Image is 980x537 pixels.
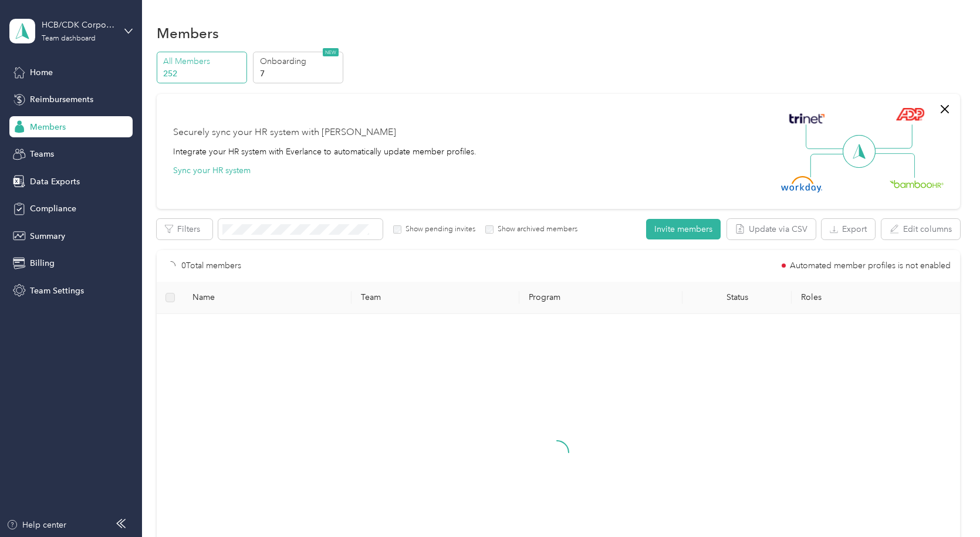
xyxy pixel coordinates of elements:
th: Name [183,282,351,314]
img: Workday [781,176,822,192]
img: ADP [895,107,924,121]
div: Team dashboard [42,35,96,42]
span: Members [30,121,66,133]
button: Update via CSV [727,219,816,239]
span: Summary [30,230,65,242]
p: 0 Total members [181,259,241,272]
div: Integrate your HR system with Everlance to automatically update member profiles. [173,146,477,158]
img: BambooHR [890,180,944,188]
button: Sync your HR system [173,164,251,177]
span: Data Exports [30,175,80,188]
th: Status [682,282,792,314]
label: Show archived members [494,224,577,235]
span: Home [30,66,53,79]
span: Name [192,292,342,302]
span: Team Settings [30,285,84,297]
span: Compliance [30,202,76,215]
h1: Members [157,27,219,39]
p: 7 [260,67,340,80]
p: 252 [163,67,243,80]
div: Securely sync your HR system with [PERSON_NAME] [173,126,396,140]
img: Line Right Down [874,153,915,178]
span: Billing [30,257,55,269]
th: Program [519,282,683,314]
label: Show pending invites [401,224,475,235]
button: Export [822,219,875,239]
button: Help center [6,519,66,531]
div: HCB/CDK Corporate [42,19,115,31]
span: NEW [323,48,339,56]
span: Automated member profiles is not enabled [790,262,951,270]
th: Roles [792,282,959,314]
button: Invite members [646,219,721,239]
button: Edit columns [881,219,960,239]
button: Filters [157,219,212,239]
img: Line Left Up [806,124,847,150]
span: Reimbursements [30,93,93,106]
p: All Members [163,55,243,67]
img: Line Right Up [871,124,913,149]
img: Trinet [786,110,827,127]
iframe: Everlance-gr Chat Button Frame [914,471,980,537]
th: Team [352,282,519,314]
p: Onboarding [260,55,340,67]
img: Line Left Down [810,153,851,177]
span: Teams [30,148,54,160]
